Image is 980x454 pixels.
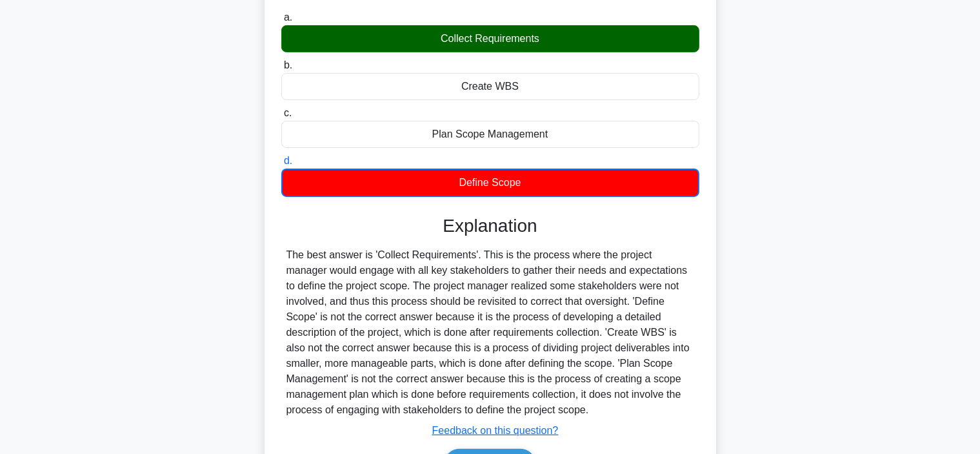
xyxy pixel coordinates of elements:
[286,247,694,418] div: The best answer is 'Collect Requirements'. This is the process where the project manager would en...
[284,59,292,70] span: b.
[281,25,699,52] div: Collect Requirements
[281,73,699,100] div: Create WBS
[281,121,699,148] div: Plan Scope Management
[284,12,292,23] span: a.
[284,155,292,166] span: d.
[284,107,292,118] span: c.
[289,215,692,237] h3: Explanation
[281,169,699,197] div: Define Scope
[432,425,559,436] a: Feedback on this question?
